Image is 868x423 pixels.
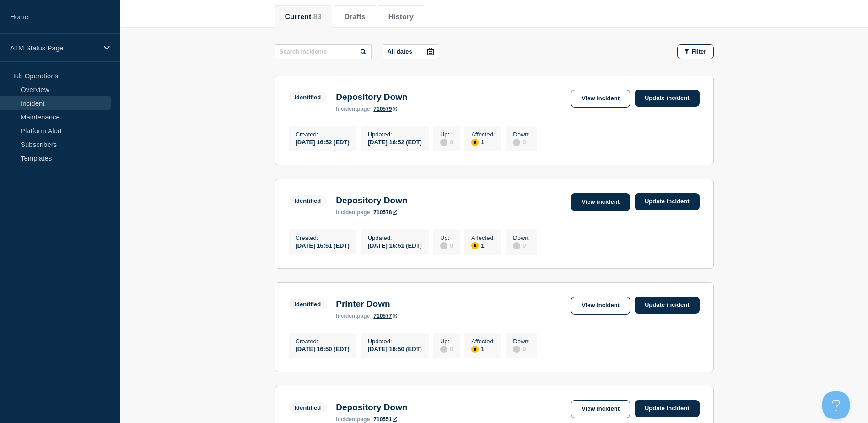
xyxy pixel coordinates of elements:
p: Updated : [368,338,422,345]
span: incident [336,106,357,112]
span: 83 [313,13,322,21]
div: disabled [440,139,447,146]
p: page [336,209,370,216]
h3: Depository Down [336,195,407,206]
div: [DATE] 16:50 (EDT) [368,345,422,352]
span: Identified [289,299,327,309]
div: 0 [440,138,453,146]
p: page [336,106,370,112]
p: Created : [296,234,350,241]
div: 0 [513,345,530,353]
div: disabled [440,242,447,249]
a: 710579 [373,106,397,112]
button: All dates [383,44,439,59]
p: Created : [296,338,350,345]
span: Identified [289,195,327,206]
div: 0 [513,138,530,146]
div: [DATE] 16:52 (EDT) [368,138,422,146]
div: [DATE] 16:52 (EDT) [296,138,350,146]
p: Up : [440,338,453,345]
p: Affected : [471,131,495,138]
div: 1 [471,241,495,249]
p: page [336,313,370,319]
span: Identified [289,402,327,413]
p: Down : [513,131,530,138]
p: All dates [388,48,412,55]
div: 1 [471,345,495,353]
button: History [388,13,414,21]
div: 0 [440,345,453,353]
div: disabled [513,139,520,146]
div: 1 [471,138,495,146]
div: affected [471,139,479,146]
a: View incident [571,90,630,108]
p: Updated : [368,131,422,138]
button: Current 83 [285,13,322,21]
span: incident [336,416,357,423]
a: 710577 [373,313,397,319]
span: incident [336,209,357,216]
iframe: Help Scout Beacon - Open [822,391,850,419]
p: Down : [513,234,530,241]
button: Filter [677,44,714,59]
a: Update incident [635,400,700,417]
h3: Depository Down [336,402,407,412]
div: [DATE] 16:51 (EDT) [296,241,350,249]
p: Up : [440,131,453,138]
p: ATM Status Page [10,44,98,52]
h3: Depository Down [336,92,407,102]
div: affected [471,346,479,353]
span: Identified [289,92,327,103]
a: Update incident [635,297,700,314]
p: Updated : [368,234,422,241]
div: disabled [513,346,520,353]
span: incident [336,313,357,319]
div: affected [471,242,479,249]
p: page [336,416,370,423]
a: 710578 [373,209,397,216]
div: [DATE] 16:50 (EDT) [296,345,350,352]
div: 0 [513,241,530,249]
p: Created : [296,131,350,138]
div: [DATE] 16:51 (EDT) [368,241,422,249]
a: Update incident [635,193,700,210]
a: 710551 [373,416,397,423]
a: View incident [571,193,630,211]
p: Down : [513,338,530,345]
div: disabled [513,242,520,249]
p: Affected : [471,234,495,241]
button: Drafts [345,13,366,21]
a: Update incident [635,90,700,107]
div: 0 [440,241,453,249]
p: Affected : [471,338,495,345]
a: View incident [571,297,630,315]
a: View incident [571,400,630,418]
span: Filter [692,48,706,55]
div: disabled [440,346,447,353]
input: Search incidents [275,44,372,59]
p: Up : [440,234,453,241]
h3: Printer Down [336,299,397,309]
